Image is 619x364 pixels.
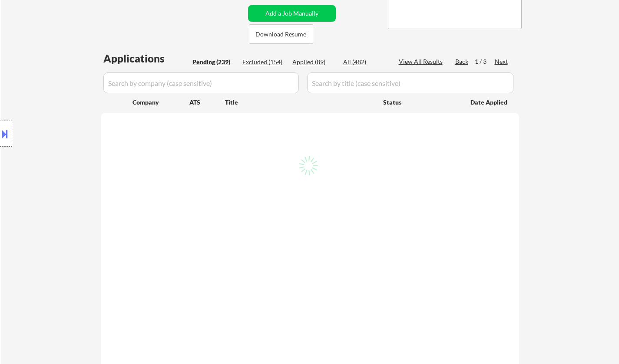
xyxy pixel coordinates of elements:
button: Download Resume [249,24,313,44]
div: Date Applied [470,98,509,107]
div: Applied (89) [292,58,336,66]
div: Company [132,98,189,107]
input: Search by company (case sensitive) [103,72,299,93]
div: 1 / 3 [475,57,495,66]
div: ATS [189,98,225,107]
div: All (482) [343,58,387,66]
div: Pending (239) [192,58,236,66]
div: Next [495,57,509,66]
div: View All Results [399,57,445,66]
div: Title [225,98,375,107]
button: Add a Job Manually [248,5,336,22]
div: Excluded (154) [242,58,286,66]
div: Back [455,57,469,66]
div: Status [383,94,458,110]
input: Search by title (case sensitive) [307,72,513,93]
